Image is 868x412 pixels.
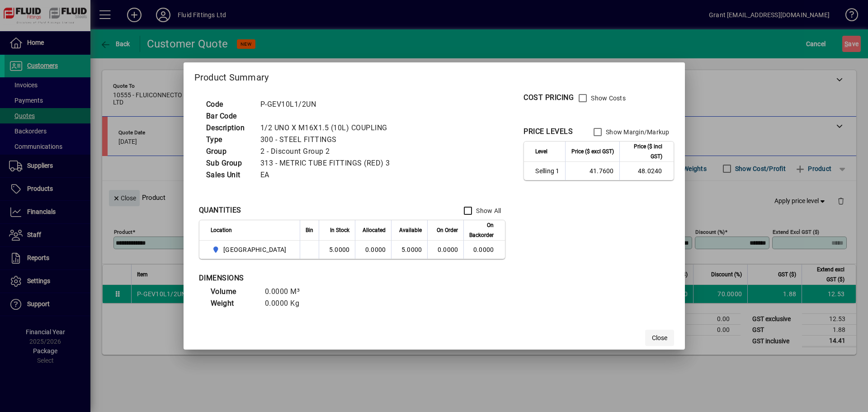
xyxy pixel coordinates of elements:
[256,122,401,134] td: 1/2 UNO X M16X1.5 (10L) COUPLING
[202,134,256,146] td: Type
[604,128,670,137] label: Show Margin/Markup
[589,94,626,103] label: Show Costs
[645,330,674,346] button: Close
[202,169,256,181] td: Sales Unit
[211,244,290,255] span: AUCKLAND
[260,286,315,298] td: 0.0000 M³
[256,146,401,157] td: 2 - Discount Group 2
[363,225,386,235] span: Allocated
[319,241,355,259] td: 5.0000
[184,62,685,89] h2: Product Summary
[256,134,401,146] td: 300 - STEEL FITTINGS
[202,157,256,169] td: Sub Group
[202,99,256,110] td: Code
[535,147,547,156] span: Level
[199,205,241,216] div: QUANTITIES
[463,241,505,259] td: 0.0000
[619,162,674,180] td: 48.0240
[206,298,260,309] td: Weight
[474,206,501,215] label: Show All
[565,162,619,180] td: 41.7600
[524,126,573,137] div: PRICE LEVELS
[211,225,232,235] span: Location
[306,225,313,235] span: Bin
[399,225,422,235] span: Available
[202,146,256,157] td: Group
[223,245,286,254] span: [GEOGRAPHIC_DATA]
[256,169,401,181] td: EA
[202,122,256,134] td: Description
[355,241,391,259] td: 0.0000
[256,99,401,110] td: P-GEV10L1/2UN
[256,157,401,169] td: 313 - METRIC TUBE FITTINGS (RED) 3
[391,241,427,259] td: 5.0000
[652,333,667,343] span: Close
[437,225,458,235] span: On Order
[260,298,315,309] td: 0.0000 Kg
[202,110,256,122] td: Bar Code
[625,142,662,161] span: Price ($ incl GST)
[330,225,349,235] span: In Stock
[571,147,614,156] span: Price ($ excl GST)
[469,220,494,240] span: On Backorder
[535,166,559,175] span: Selling 1
[199,273,425,284] div: DIMENSIONS
[438,246,458,253] span: 0.0000
[206,286,260,298] td: Volume
[524,92,574,103] div: COST PRICING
